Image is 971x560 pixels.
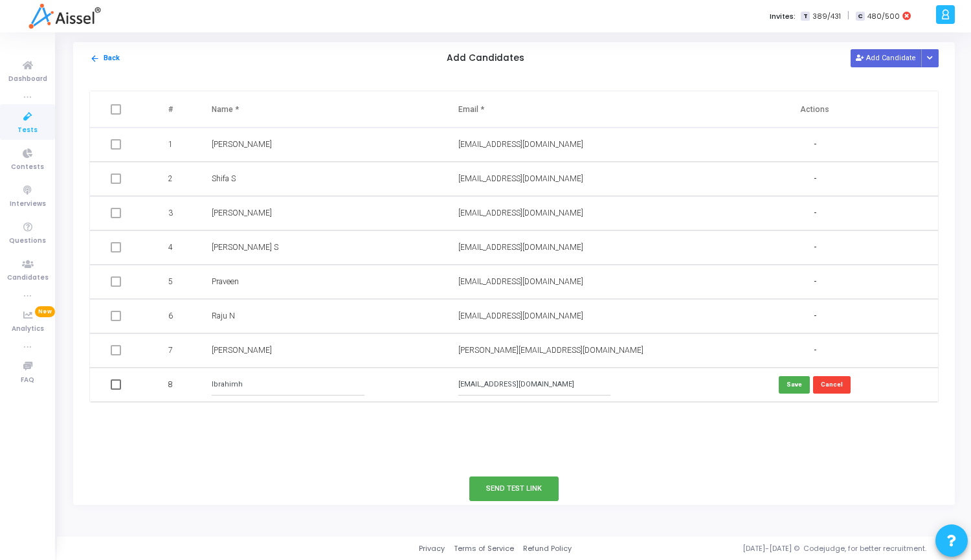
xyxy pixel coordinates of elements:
button: Cancel [813,376,851,394]
span: [EMAIL_ADDRESS][DOMAIN_NAME] [458,208,583,218]
th: Name * [199,91,445,128]
span: FAQ [21,375,34,386]
div: [DATE]-[DATE] © Codejudge, for better recruitment. [572,543,955,554]
th: # [144,91,199,128]
div: Button group with nested dropdown [921,49,939,67]
button: Save [779,376,810,394]
span: [EMAIL_ADDRESS][DOMAIN_NAME] [458,140,583,149]
span: Analytics [12,324,44,335]
span: 480/500 [867,11,900,22]
span: 5 [168,276,173,287]
span: Contests [11,162,44,173]
span: Tests [17,125,38,136]
span: - [814,311,816,322]
span: [PERSON_NAME] S [212,243,278,252]
span: [EMAIL_ADDRESS][DOMAIN_NAME] [458,277,583,286]
span: Interviews [10,199,46,210]
label: Invites: [770,11,796,22]
button: Back [89,52,120,65]
span: Raju N [212,311,235,320]
span: - [814,174,816,185]
span: [EMAIL_ADDRESS][DOMAIN_NAME] [458,311,583,320]
span: - [814,276,816,287]
span: New [35,306,55,317]
span: [EMAIL_ADDRESS][DOMAIN_NAME] [458,174,583,183]
span: 7 [168,344,173,356]
span: Praveen [212,277,239,286]
span: Questions [9,236,46,247]
th: Email * [445,91,692,128]
span: - [814,139,816,150]
span: [PERSON_NAME] [212,140,272,149]
button: Add Candidate [851,49,922,67]
span: [PERSON_NAME] [212,208,272,218]
span: [PERSON_NAME] [212,346,272,355]
th: Actions [691,91,938,128]
span: - [814,208,816,219]
span: Shifa S [212,174,236,183]
h5: Add Candidates [447,53,524,64]
span: C [856,12,864,21]
span: Dashboard [8,74,47,85]
span: [PERSON_NAME][EMAIL_ADDRESS][DOMAIN_NAME] [458,346,643,355]
span: 4 [168,241,173,253]
img: logo [28,3,100,29]
span: 3 [168,207,173,219]
span: [EMAIL_ADDRESS][DOMAIN_NAME] [458,243,583,252]
span: 8 [168,379,173,390]
mat-icon: arrow_back [90,54,100,63]
a: Privacy [419,543,445,554]
span: Candidates [7,273,49,284]
span: 6 [168,310,173,322]
span: 389/431 [812,11,841,22]
span: T [801,12,809,21]
a: Terms of Service [454,543,514,554]
span: 2 [168,173,173,185]
span: | [847,9,849,23]
a: Refund Policy [523,543,572,554]
span: - [814,345,816,356]
span: 1 [168,139,173,150]
span: - [814,242,816,253]
button: Send Test Link [469,476,559,500]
